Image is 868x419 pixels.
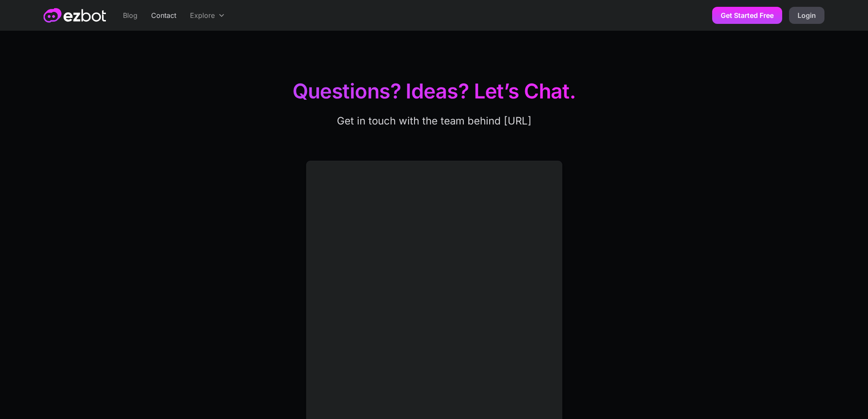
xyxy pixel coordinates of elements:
[789,7,824,24] a: Login
[190,10,215,20] div: Explore
[270,78,598,108] h1: Questions? Ideas? Let’s Chat.
[44,8,106,23] a: home
[712,7,782,24] a: Get Started Free
[270,115,598,127] div: Get in touch with the team behind [URL]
